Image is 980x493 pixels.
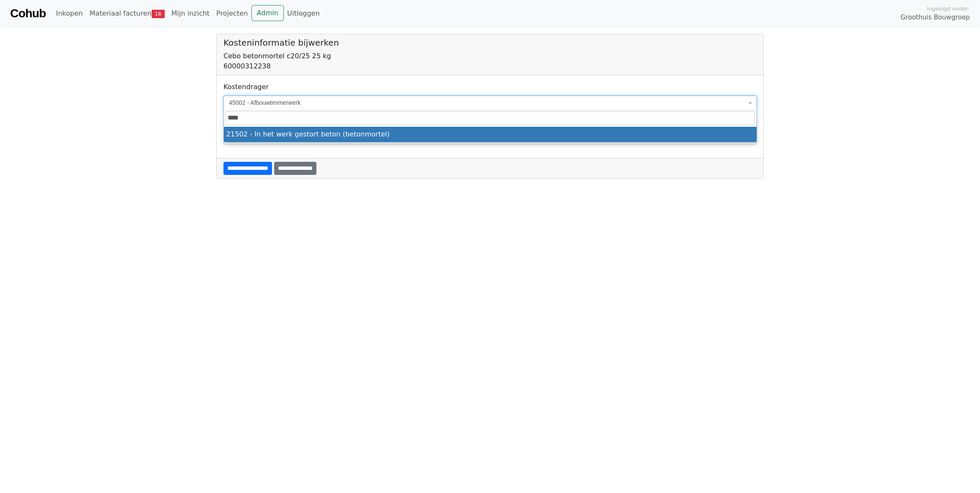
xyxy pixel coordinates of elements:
[152,10,165,18] span: 18
[901,13,970,22] span: Groothuis Bouwgroep
[223,95,757,110] span: 45002 - Afbouwtimmerwerk
[251,5,284,21] a: Admin
[224,127,757,142] li: 21502 - In het werk gestort beton (betonmortel)
[229,98,746,107] span: 45002 - Afbouwtimmerwerk
[927,5,970,13] span: Ingelogd onder:
[223,38,757,48] h5: Kosteninformatie bijwerken
[284,5,323,22] a: Uitloggen
[168,5,213,22] a: Mijn inzicht
[52,5,86,22] a: Inkopen
[86,5,168,22] a: Materiaal facturen18
[223,61,757,71] div: 60000312238
[10,3,46,24] a: Cohub
[223,82,269,92] label: Kostendrager
[213,5,251,22] a: Projecten
[223,51,757,61] div: Cebo betonmortel c20/25 25 kg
